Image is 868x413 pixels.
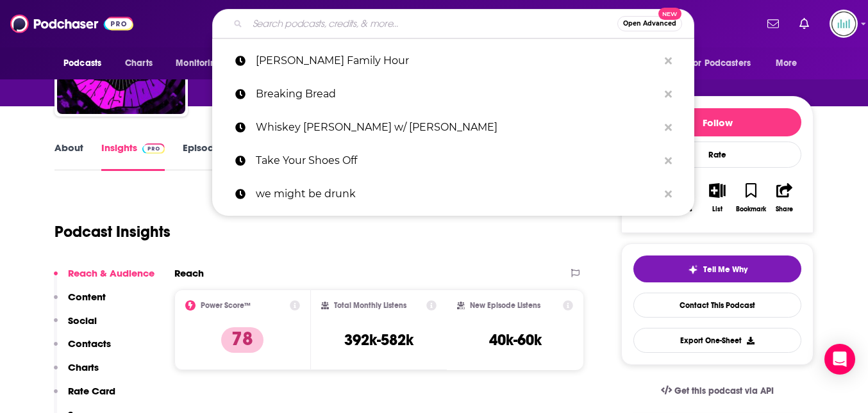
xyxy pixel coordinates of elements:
a: Contact This Podcast [633,293,801,318]
span: Charts [125,54,153,72]
img: User Profile [830,10,858,38]
h3: 392k-582k [344,330,413,350]
img: tell me why sparkle [688,264,698,275]
span: Podcasts [63,54,101,72]
h2: Power Score™ [201,301,251,310]
span: Open Advanced [623,20,676,27]
h2: New Episode Listens [470,301,540,310]
p: 78 [221,327,263,353]
a: Show notifications dropdown [794,13,814,35]
span: Tell Me Why [703,264,747,275]
button: Content [54,291,106,314]
div: Search podcasts, credits, & more... [212,9,694,38]
h2: Total Monthly Listens [334,301,406,310]
button: Contacts [54,337,111,361]
a: Breaking Bread [212,77,694,111]
p: Content [68,291,106,303]
button: Reach & Audience [54,267,154,291]
button: Open AdvancedNew [617,16,682,31]
h3: 40k-60k [489,330,542,350]
button: Follow [633,108,801,136]
a: InsightsPodchaser Pro [101,142,165,171]
p: Reach & Audience [68,267,154,279]
span: Logged in as podglomerate [830,10,858,38]
a: Whiskey [PERSON_NAME] w/ [PERSON_NAME] [212,111,694,144]
button: Social [54,314,97,338]
a: [PERSON_NAME] Family Hour [212,44,694,77]
a: Episodes783 [183,142,247,171]
button: open menu [54,51,118,76]
img: Podchaser Pro [142,143,165,154]
button: Charts [54,361,99,385]
h1: Podcast Insights [54,222,171,241]
a: Get this podcast via API [651,375,784,407]
p: Rate Card [68,385,115,397]
p: Contacts [68,337,111,350]
p: Take Your Shoes Off [256,144,658,177]
div: Share [776,206,793,213]
button: open menu [681,51,769,76]
a: Take Your Shoes Off [212,144,694,177]
button: List [701,175,734,221]
span: For Podcasters [689,54,751,72]
span: More [776,54,797,72]
div: List [712,206,722,213]
p: Breaking Bread [256,77,658,111]
img: Podchaser - Follow, Share and Rate Podcasts [10,12,133,36]
span: Get this podcast via API [674,385,774,396]
div: Rate [633,142,801,168]
button: Show profile menu [830,10,858,38]
button: Share [768,175,801,221]
button: Rate Card [54,385,115,409]
a: we might be drunk [212,177,694,211]
a: Show notifications dropdown [762,13,784,35]
button: Export One-Sheet [633,328,801,353]
input: Search podcasts, credits, & more... [247,13,617,34]
div: Bookmark [736,206,766,213]
p: Whiskey Ginger w/ Andrew Santino [256,111,658,144]
p: we might be drunk [256,177,658,211]
div: Open Intercom Messenger [824,344,855,375]
p: Social [68,314,97,327]
span: New [658,8,681,20]
button: Bookmark [734,175,767,221]
p: Charts [68,361,99,373]
button: tell me why sparkleTell Me Why [633,255,801,282]
span: Monitoring [176,54,221,72]
p: Duncan Trussell Family Hour [256,44,658,77]
button: open menu [767,51,814,76]
a: Charts [117,51,160,76]
a: About [54,142,83,171]
h2: Reach [174,267,204,279]
button: open menu [167,51,238,76]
